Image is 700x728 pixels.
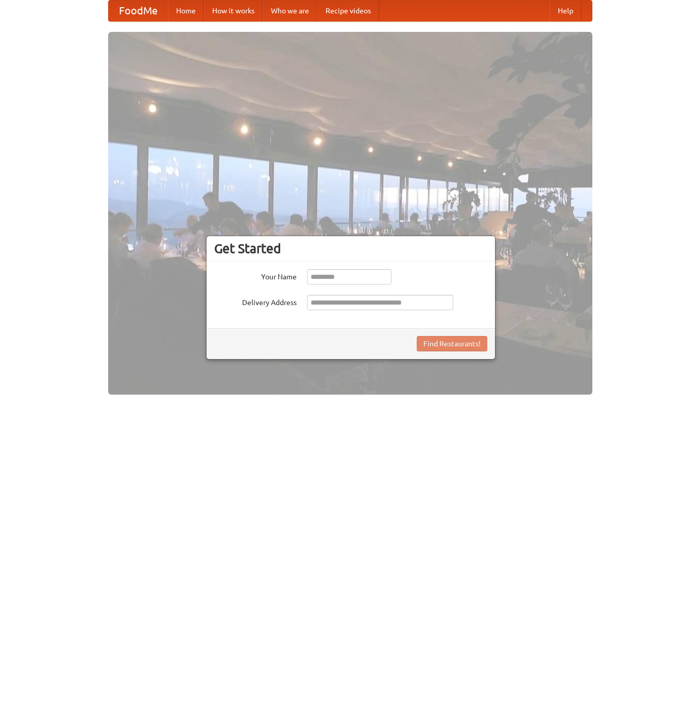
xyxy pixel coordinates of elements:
[417,336,487,351] button: Find Restaurants!
[204,1,263,21] a: How it works
[214,241,487,256] h3: Get Started
[263,1,317,21] a: Who we are
[317,1,379,21] a: Recipe videos
[109,1,168,21] a: FoodMe
[214,269,297,282] label: Your Name
[550,1,582,21] a: Help
[214,295,297,308] label: Delivery Address
[168,1,204,21] a: Home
